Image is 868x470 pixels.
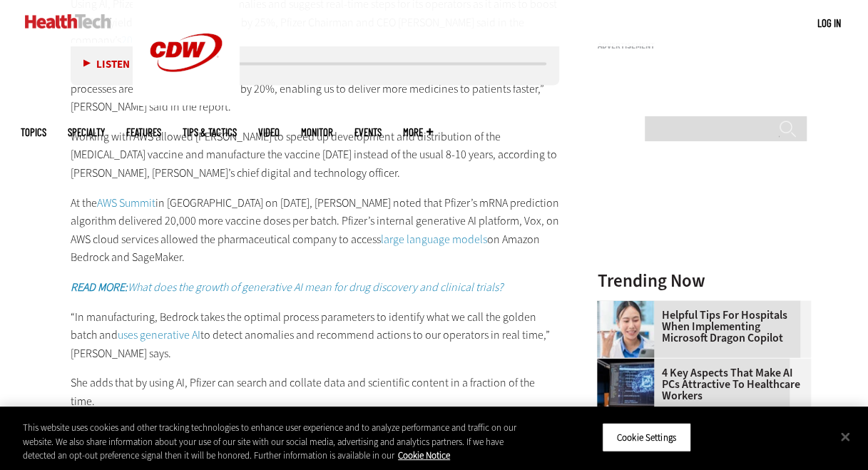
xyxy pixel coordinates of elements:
iframe: advertisement [597,56,811,234]
a: large language models [381,232,487,247]
div: User menu [817,16,841,31]
em: What does the growth of generative AI mean for drug discovery and clinical trials? [71,280,503,295]
span: More [403,127,433,138]
a: 4 Key Aspects That Make AI PCs Attractive to Healthcare Workers [597,367,802,402]
p: At the in [GEOGRAPHIC_DATA] on [DATE], [PERSON_NAME] noted that Pfizer’s mRNA prediction algorith... [71,194,560,267]
div: This website uses cookies and other tracking technologies to enhance user experience and to analy... [23,421,521,463]
img: Doctor using phone to dictate to tablet [597,301,654,358]
a: Log in [817,16,841,29]
button: Close [829,421,861,452]
span: Topics [21,127,46,138]
a: Tips & Tactics [183,127,237,138]
a: AWS Summit [97,195,155,210]
a: Events [354,127,382,138]
a: MonITor [301,127,333,138]
a: Helpful Tips for Hospitals When Implementing Microsoft Dragon Copilot [597,310,802,344]
a: uses generative AI [118,327,200,342]
a: Desktop monitor with brain AI concept [597,359,661,370]
p: She adds that by using AI, Pfizer can search and collate data and scientific content in a fractio... [71,374,560,410]
a: CDW [133,94,240,109]
p: “In manufacturing, Bedrock takes the optimal process parameters to identify what we call the gold... [71,308,560,363]
img: Desktop monitor with brain AI concept [597,359,654,416]
strong: READ MORE: [71,280,128,295]
a: Features [126,127,161,138]
span: Specialty [68,127,105,138]
a: More information about your privacy [398,449,450,461]
button: Cookie Settings [602,422,691,452]
img: Home [25,14,111,29]
h3: Trending Now [597,272,811,290]
a: READ MORE:What does the growth of generative AI mean for drug discovery and clinical trials? [71,280,503,295]
a: Doctor using phone to dictate to tablet [597,301,661,312]
a: Video [258,127,280,138]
